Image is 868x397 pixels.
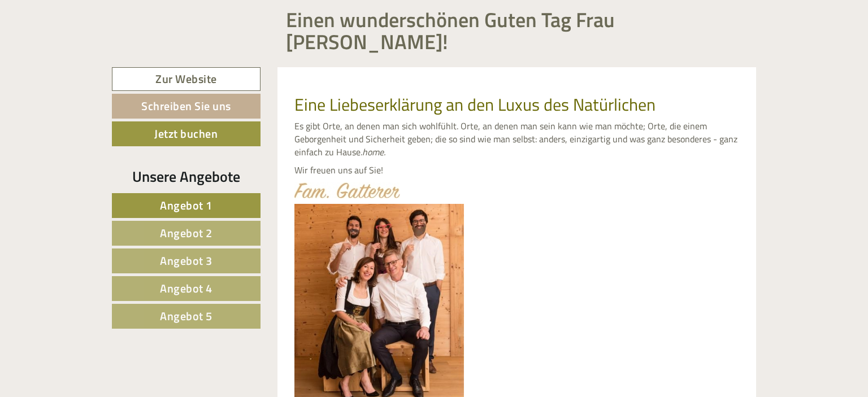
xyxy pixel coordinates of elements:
[286,8,748,53] h1: Einen wunderschönen Guten Tag Frau [PERSON_NAME]!
[160,224,212,242] span: Angebot 2
[112,166,261,187] div: Unsere Angebote
[362,145,385,159] em: home.
[160,307,212,325] span: Angebot 5
[294,164,740,177] p: Wir freuen uns auf Sie!
[112,94,261,119] a: Schreiben Sie uns
[112,67,261,91] a: Zur Website
[294,182,400,198] img: image
[160,280,212,297] span: Angebot 4
[160,252,212,269] span: Angebot 3
[294,91,656,117] span: Eine Liebeserklärung an den Luxus des Natürlichen
[112,121,261,146] a: Jetzt buchen
[294,120,740,159] p: Es gibt Orte, an denen man sich wohlfühlt. Orte, an denen man sein kann wie man möchte; Orte, die...
[160,197,212,214] span: Angebot 1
